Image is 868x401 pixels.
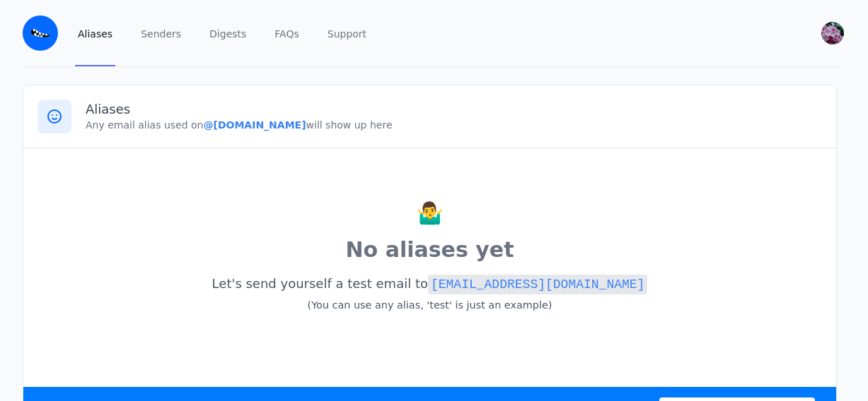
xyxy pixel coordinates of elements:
[86,101,822,118] h3: Aliases
[37,234,822,265] p: No aliases yet
[37,198,822,229] p: 🤷‍♂️
[203,119,306,131] b: @[DOMAIN_NAME]
[428,276,647,291] a: [EMAIL_ADDRESS][DOMAIN_NAME]
[37,271,822,318] p: Let's send yourself a test email to
[308,299,552,311] small: (You can use any alias, 'test' is just an example)
[820,20,845,46] button: User menu
[23,16,58,51] img: Email Monster
[428,275,647,294] code: [EMAIL_ADDRESS][DOMAIN_NAME]
[821,22,844,44] img: MorgGan🌹's Avatar
[86,118,822,132] p: Any email alias used on will show up here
